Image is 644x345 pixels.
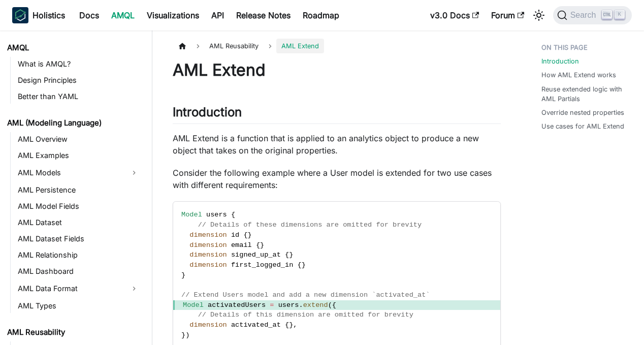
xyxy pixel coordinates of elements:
[541,108,624,117] a: Override nested properties
[181,291,430,299] span: // Extend Users model and add a new dimension `activated_at`
[231,241,252,249] span: email
[278,301,299,309] span: users
[299,301,303,309] span: .
[189,321,227,329] span: dimension
[297,261,301,269] span: {
[185,331,189,339] span: )
[553,6,632,24] button: Search (Ctrl+K)
[231,261,293,269] span: first_logged_in
[297,7,345,23] a: Roadmap
[189,251,227,259] span: dimension
[198,221,422,229] span: // Details of these dimensions are omitted for brevity
[173,105,501,124] h2: Introduction
[541,56,579,66] a: Introduction
[189,231,227,239] span: dimension
[204,39,264,53] span: AML Reusability
[181,331,185,339] span: }
[15,199,143,213] a: AML Model Fields
[15,280,125,297] a: AML Data Format
[183,301,204,309] span: Model
[4,325,143,339] a: AML Reusability
[15,248,143,262] a: AML Relationship
[125,165,143,181] button: Expand sidebar category 'AML Models'
[73,7,105,23] a: Docs
[15,183,143,197] a: AML Persistence
[125,280,143,297] button: Expand sidebar category 'AML Data Format'
[15,73,143,87] a: Design Principles
[141,7,205,23] a: Visualizations
[15,165,125,181] a: AML Models
[276,39,324,53] span: AML Extend
[289,251,293,259] span: }
[332,301,336,309] span: {
[173,60,501,80] h1: AML Extend
[248,231,252,239] span: }
[15,299,143,313] a: AML Types
[173,167,501,191] p: Consider the following example where a User model is extended for two use cases with different re...
[289,321,293,329] span: }
[328,301,332,309] span: (
[243,231,247,239] span: {
[485,7,530,23] a: Forum
[260,241,264,249] span: }
[231,251,281,259] span: signed_up_at
[198,311,413,319] span: // Details of this dimension are omitted for brevity
[15,215,143,230] a: AML Dataset
[531,7,547,23] button: Switch between dark and light mode (currently light mode)
[181,271,185,279] span: }
[208,301,266,309] span: activatedUsers
[293,321,297,329] span: ,
[256,241,260,249] span: {
[541,121,624,131] a: Use cases for AML Extend
[12,7,65,23] a: HolisticsHolistics
[189,261,227,269] span: dimension
[424,7,485,23] a: v3.0 Docs
[4,116,143,130] a: AML (Modeling Language)
[231,211,235,218] span: {
[285,251,289,259] span: {
[206,211,227,218] span: users
[105,7,141,23] a: AMQL
[231,321,281,329] span: activated_at
[181,211,202,218] span: Model
[4,41,143,55] a: AMQL
[231,231,239,239] span: id
[205,7,230,23] a: API
[615,10,625,19] kbd: K
[15,132,143,146] a: AML Overview
[15,148,143,163] a: AML Examples
[303,301,328,309] span: extend
[285,321,289,329] span: {
[15,232,143,246] a: AML Dataset Fields
[33,9,65,21] b: Holistics
[12,7,28,23] img: Holistics
[15,57,143,71] a: What is AMQL?
[230,7,297,23] a: Release Notes
[189,241,227,249] span: dimension
[567,11,602,20] span: Search
[173,132,501,156] p: AML Extend is a function that is applied to an analytics object to produce a new object that take...
[173,39,192,53] a: Home page
[15,89,143,104] a: Better than YAML
[15,264,143,278] a: AML Dashboard
[541,84,628,104] a: Reuse extended logic with AML Partials
[302,261,306,269] span: }
[541,70,616,80] a: How AML Extend works
[173,39,501,53] nav: Breadcrumbs
[270,301,274,309] span: =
